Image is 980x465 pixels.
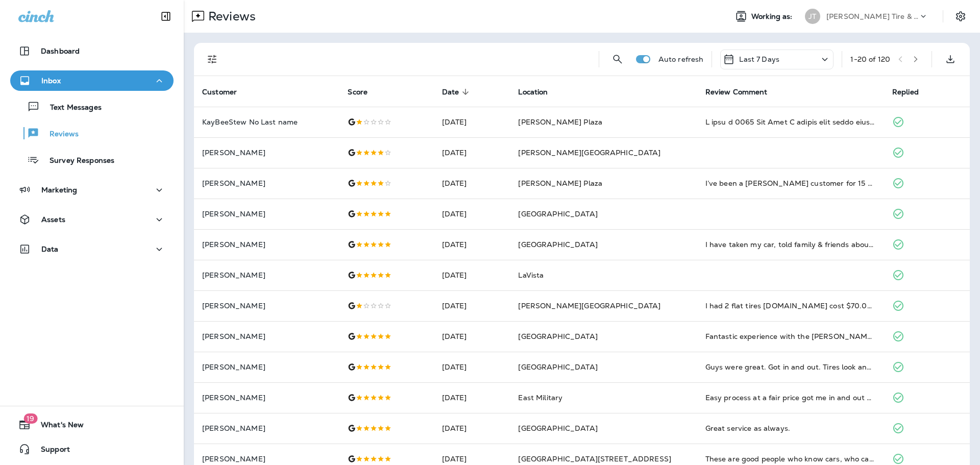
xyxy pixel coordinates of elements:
[518,209,597,218] span: [GEOGRAPHIC_DATA]
[434,229,510,260] td: [DATE]
[23,413,37,424] span: 19
[705,178,876,188] div: I’ve been a Jensen customer for 15 years and they have always been friendly and very helpful.
[705,423,876,433] div: Great service as always.
[518,424,597,433] span: [GEOGRAPHIC_DATA]
[31,445,70,457] span: Support
[826,12,918,20] p: [PERSON_NAME] Tire & Auto
[10,123,174,144] button: Reviews
[348,87,381,96] span: Score
[940,49,961,69] button: Export as CSV
[10,414,174,435] button: 19What's New
[202,118,331,126] p: KayBeeStew No Last name
[607,49,628,69] button: Search Reviews
[41,215,65,224] p: Assets
[10,70,174,91] button: Inbox
[10,149,174,170] button: Survey Responses
[518,240,597,249] span: [GEOGRAPHIC_DATA]
[751,12,795,21] span: Working as:
[202,240,331,249] p: [PERSON_NAME]
[202,210,331,218] p: [PERSON_NAME]
[10,239,174,259] button: Data
[739,55,779,63] p: Last 7 Days
[202,49,223,69] button: Filters
[152,6,180,27] button: Collapse Sidebar
[705,393,876,403] div: Easy process at a fair price got me in and out quickly!
[518,88,548,96] span: Location
[892,88,919,96] span: Replied
[202,394,331,402] p: [PERSON_NAME]
[705,301,876,311] div: I had 2 flat tires repaired.it cost $70.00 that's outrageous!!!
[434,260,510,290] td: [DATE]
[805,9,820,24] div: JT
[202,332,331,340] p: [PERSON_NAME]
[202,88,237,96] span: Customer
[442,87,473,96] span: Date
[10,209,174,230] button: Assets
[10,41,174,61] button: Dashboard
[202,363,331,371] p: [PERSON_NAME]
[518,362,597,372] span: [GEOGRAPHIC_DATA]
[348,88,367,96] span: Score
[705,331,876,341] div: Fantastic experience with the Jensen Tire & Auto crew on 84th St. in Omaha! Prompt timing and exc...
[31,421,84,433] span: What's New
[41,245,59,253] p: Data
[518,301,660,310] span: [PERSON_NAME][GEOGRAPHIC_DATA]
[658,55,704,63] p: Auto refresh
[41,47,80,55] p: Dashboard
[518,271,544,280] span: LaVista
[10,439,174,459] button: Support
[518,87,561,96] span: Location
[202,271,331,279] p: [PERSON_NAME]
[892,87,932,96] span: Replied
[41,186,77,194] p: Marketing
[204,9,256,24] p: Reviews
[518,454,671,463] span: [GEOGRAPHIC_DATA][STREET_ADDRESS]
[705,454,876,464] div: These are good people who know cars, who can find and isolate problems, and can repair them seaso...
[951,7,970,26] button: Settings
[39,130,79,139] p: Reviews
[705,88,768,96] span: Review Comment
[434,352,510,382] td: [DATE]
[705,239,876,250] div: I have taken my car, told family & friends about Jenson & I personally am always satisfied with t...
[10,96,174,117] button: Text Messages
[518,332,597,341] span: [GEOGRAPHIC_DATA]
[434,382,510,413] td: [DATE]
[434,321,510,352] td: [DATE]
[518,393,562,402] span: East Military
[39,156,114,166] p: Survey Responses
[518,179,602,188] span: [PERSON_NAME] Plaza
[705,117,876,127] div: I have a 2015 Kia Soul I bought used about three weeks before the visit to this Jensen location. ...
[41,77,61,85] p: Inbox
[434,107,510,137] td: [DATE]
[40,103,102,113] p: Text Messages
[705,362,876,372] div: Guys were great. Got in and out. Tires look and feel great.
[850,55,890,63] div: 1 - 20 of 120
[442,88,459,96] span: Date
[202,149,331,157] p: [PERSON_NAME]
[434,199,510,229] td: [DATE]
[518,148,660,157] span: [PERSON_NAME][GEOGRAPHIC_DATA]
[202,455,331,463] p: [PERSON_NAME]
[10,180,174,200] button: Marketing
[518,117,602,127] span: [PERSON_NAME] Plaza
[705,87,781,96] span: Review Comment
[434,168,510,199] td: [DATE]
[434,290,510,321] td: [DATE]
[202,424,331,432] p: [PERSON_NAME]
[434,137,510,168] td: [DATE]
[202,179,331,187] p: [PERSON_NAME]
[434,413,510,444] td: [DATE]
[202,302,331,310] p: [PERSON_NAME]
[202,87,250,96] span: Customer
